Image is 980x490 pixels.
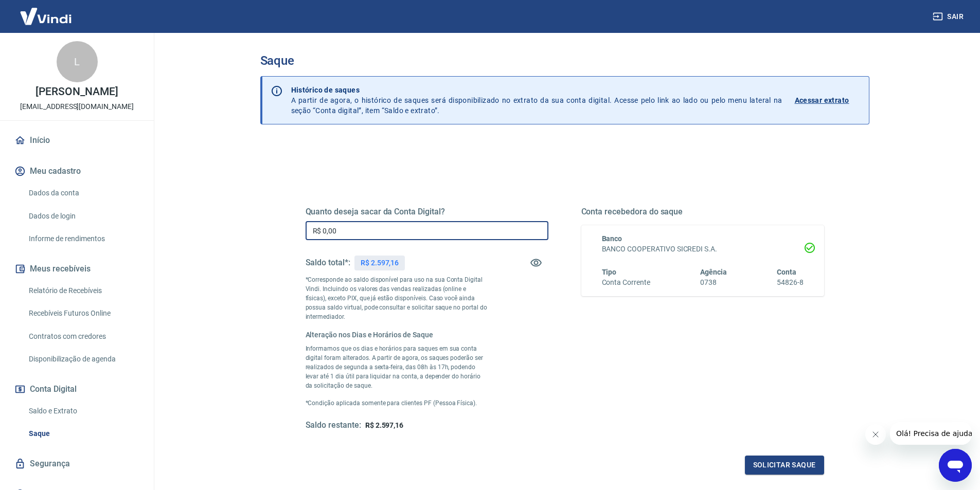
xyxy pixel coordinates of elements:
p: *Condição aplicada somente para clientes PF (Pessoa Física). [306,398,488,408]
h5: Saldo restante: [306,420,361,431]
h5: Conta recebedora do saque [581,207,824,217]
a: Acessar extrato [795,85,861,116]
p: Acessar extrato [795,95,849,105]
h6: 0738 [700,277,727,288]
p: *Corresponde ao saldo disponível para uso na sua Conta Digital Vindi. Incluindo os valores das ve... [306,275,488,321]
h6: 54826-8 [777,277,804,288]
a: Saldo e Extrato [25,401,141,422]
div: L [57,41,98,82]
iframe: Botão para abrir a janela de mensagens [939,449,972,482]
a: Dados de login [25,206,141,227]
button: Solicitar saque [745,456,824,475]
h3: Saque [260,53,869,68]
p: Histórico de saques [291,85,782,95]
h6: BANCO COOPERATIVO SICREDI S.A. [602,244,804,255]
span: R$ 2.597,16 [365,421,403,429]
span: Conta [777,268,796,276]
h5: Saldo total*: [306,258,350,268]
img: Vindi [12,1,79,32]
p: A partir de agora, o histórico de saques será disponibilizado no extrato da sua conta digital. Ac... [291,85,782,116]
a: Saque [25,423,141,444]
button: Meu cadastro [12,160,141,183]
p: R$ 2.597,16 [361,258,399,268]
button: Meus recebíveis [12,258,141,280]
a: Segurança [12,452,141,475]
p: [PERSON_NAME] [35,86,118,97]
a: Início [12,129,141,152]
span: Banco [602,234,622,243]
a: Relatório de Recebíveis [25,280,141,301]
h6: Alteração nos Dias e Horários de Saque [306,330,488,340]
a: Contratos com credores [25,326,141,347]
a: Informe de rendimentos [25,228,141,249]
button: Sair [931,7,968,26]
iframe: Mensagem da empresa [890,422,972,445]
h5: Quanto deseja sacar da Conta Digital? [306,207,548,217]
a: Dados da conta [25,183,141,204]
p: Informamos que os dias e horários para saques em sua conta digital foram alterados. A partir de a... [306,344,488,390]
span: Agência [700,268,727,276]
iframe: Fechar mensagem [865,424,886,445]
a: Recebíveis Futuros Online [25,303,141,324]
a: Disponibilização de agenda [25,349,141,370]
button: Conta Digital [12,378,141,401]
p: [EMAIL_ADDRESS][DOMAIN_NAME] [20,101,134,112]
h6: Conta Corrente [602,277,650,288]
span: Tipo [602,268,617,276]
span: Olá! Precisa de ajuda? [6,7,86,15]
